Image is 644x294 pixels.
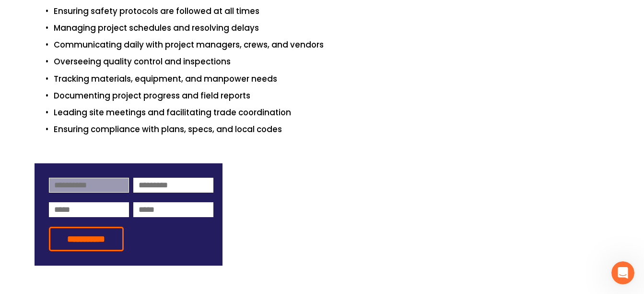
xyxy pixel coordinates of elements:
[54,89,610,102] p: Documenting project progress and field reports
[611,261,634,284] iframe: Intercom live chat
[54,55,610,68] p: Overseeing quality control and inspections
[54,38,610,51] p: Communicating daily with project managers, crews, and vendors
[54,123,610,136] p: Ensuring compliance with plans, specs, and local codes
[54,106,610,119] p: Leading site meetings and facilitating trade coordination
[54,5,610,18] p: Ensuring safety protocols are followed at all times
[54,22,610,35] p: Managing project schedules and resolving delays
[54,73,610,86] p: Tracking materials, equipment, and manpower needs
